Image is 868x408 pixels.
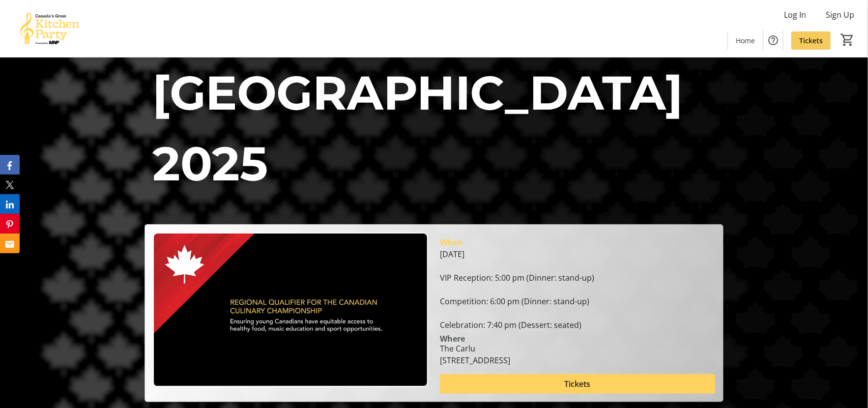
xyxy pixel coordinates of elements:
[763,30,783,50] button: Help
[799,35,823,46] span: Tickets
[440,374,715,394] button: Tickets
[736,35,755,46] span: Home
[440,335,465,343] div: Where
[440,248,715,331] div: [DATE] VIP Reception: 5:00 pm (Dinner: stand-up) Competition: 6:00 pm (Dinner: stand-up) Celebrat...
[826,9,854,21] span: Sign Up
[839,31,856,49] button: Cart
[818,7,862,23] button: Sign Up
[728,31,763,50] a: Home
[153,233,428,387] img: Campaign CTA Media Photo
[564,378,590,390] span: Tickets
[791,31,831,50] a: Tickets
[440,354,510,366] div: [STREET_ADDRESS]
[152,64,683,192] span: [GEOGRAPHIC_DATA] 2025
[6,4,93,53] img: Canada’s Great Kitchen Party's Logo
[440,343,510,354] div: The Carlu
[440,236,463,248] div: When
[776,7,814,23] button: Log In
[784,9,806,21] span: Log In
